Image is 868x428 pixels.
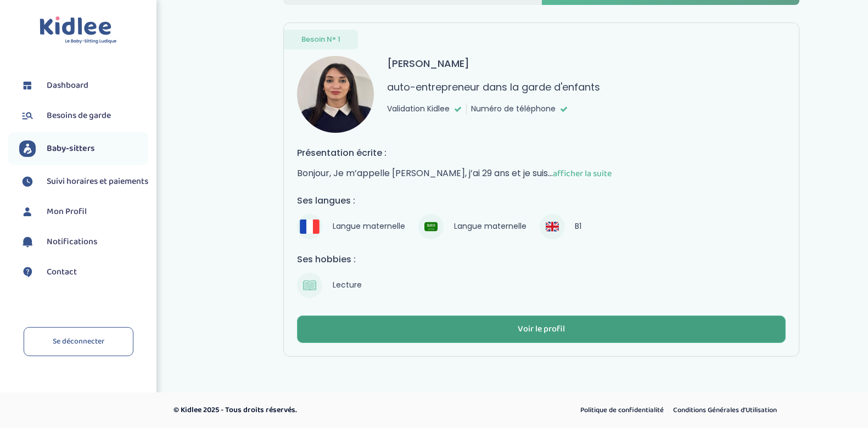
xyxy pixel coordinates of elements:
img: Français [300,219,320,233]
a: Politique de confidentialité [576,403,668,418]
img: notification.svg [19,234,36,250]
span: Numéro de téléphone [471,103,556,115]
span: Besoin N° 1 [301,34,340,45]
img: contact.svg [19,264,36,280]
a: Dashboard [19,77,148,94]
span: afficher la suite [553,167,612,181]
img: avatar [297,56,374,133]
img: profil.svg [19,204,36,220]
span: Baby-sitters [47,142,95,155]
span: Mon Profil [47,205,87,218]
span: Suivi horaires et paiements [47,175,148,188]
img: logo.svg [40,16,117,44]
span: Langue maternelle [449,219,531,234]
a: Conditions Générales d’Utilisation [669,403,781,418]
p: Bonjour, Je m’appelle [PERSON_NAME], j’ai 29 ans et je suis... [297,166,786,181]
h4: Présentation écrite : [297,146,786,160]
span: Dashboard [47,79,88,92]
img: dashboard.svg [19,77,36,94]
img: suivihoraire.svg [19,173,36,190]
h4: Ses langues : [297,194,786,207]
img: Anglais [546,220,559,233]
a: Suivi horaires et paiements [19,173,148,190]
h4: Ses hobbies : [297,252,786,266]
h3: [PERSON_NAME] [387,56,469,71]
a: Besoin N° 1 avatar [PERSON_NAME] auto-entrepreneur dans la garde d'enfants Validation Kidlee Numé... [283,22,799,357]
span: B1 [570,219,586,234]
span: Contact [47,266,77,279]
a: Besoins de garde [19,108,148,124]
div: Voir le profil [518,323,565,336]
a: Se déconnecter [24,327,133,356]
img: babysitters.svg [19,140,36,157]
span: Besoins de garde [47,109,111,122]
a: Contact [19,264,148,280]
span: Validation Kidlee [387,103,450,115]
span: Notifications [47,235,97,249]
a: Notifications [19,234,148,250]
p: © Kidlee 2025 - Tous droits réservés. [173,404,481,416]
p: auto-entrepreneur dans la garde d'enfants [387,80,600,94]
span: Langue maternelle [328,219,410,234]
a: Baby-sitters [19,140,148,157]
span: Lecture [328,278,366,293]
img: besoin.svg [19,108,36,124]
button: Voir le profil [297,316,786,343]
a: Mon Profil [19,204,148,220]
img: Arabe [424,220,438,233]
